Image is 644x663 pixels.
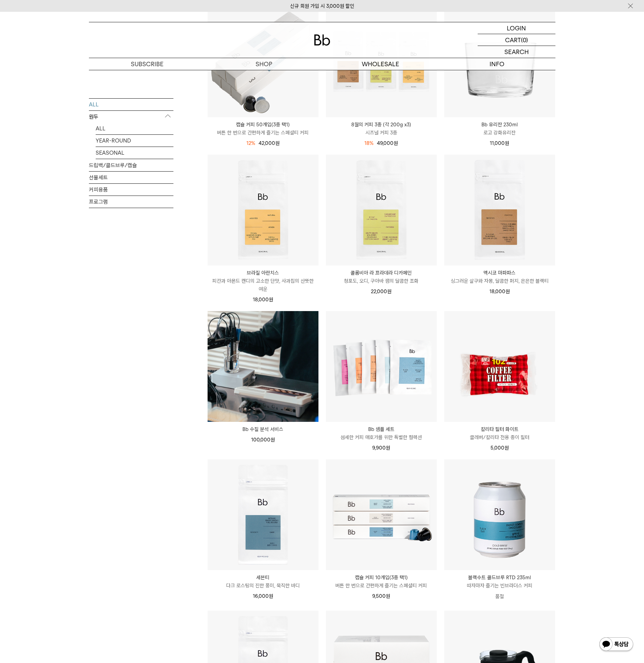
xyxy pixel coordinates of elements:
[246,139,255,147] div: 12%
[326,582,437,590] p: 버튼 한 번으로 간편하게 즐기는 스페셜티 커피
[208,121,318,137] a: 캡슐 커피 50개입(3종 택1) 버튼 한 번으로 간편하게 즐기는 스페셜티 커피
[504,445,509,451] span: 원
[206,58,322,70] a: SHOP
[208,459,318,570] img: 세븐티
[96,134,173,146] a: YEAR-ROUND
[96,147,173,158] a: SEASONAL
[444,459,555,570] img: 블랙수트 콜드브루 RTD 235ml
[326,121,437,129] p: 8월의 커피 3종 (각 200g x3)
[521,34,528,46] p: (0)
[275,140,280,146] span: 원
[444,155,555,265] img: 멕시코 마파파스
[372,593,390,599] span: 9,500
[259,140,280,146] span: 42,000
[253,593,273,599] span: 16,000
[393,140,398,146] span: 원
[505,34,521,46] p: CART
[269,593,273,599] span: 원
[444,582,555,590] p: 따자마자 즐기는 빈브라더스 커피
[208,277,318,293] p: 피칸과 아몬드 캔디의 고소한 단맛, 사과칩의 산뜻한 여운
[314,34,330,46] img: 로고
[491,445,509,451] span: 5,000
[444,269,555,277] p: 멕시코 마파파스
[504,46,529,58] p: SEARCH
[326,277,437,285] p: 청포도, 오디, 구아바 잼의 달콤한 조화
[208,269,318,293] a: 브라질 아란치스 피칸과 아몬드 캔디의 고소한 단맛, 사과칩의 산뜻한 여운
[507,22,526,34] p: LOGIN
[208,129,318,137] p: 버튼 한 번으로 간편하게 즐기는 스페셜티 커피
[208,269,318,277] p: 브라질 아란치스
[208,311,318,422] img: Bb 수질 분석 서비스
[377,140,398,146] span: 49,000
[326,573,437,582] p: 캡슐 커피 10개입(3종 택1)
[386,593,390,599] span: 원
[599,637,634,653] img: 카카오톡 채널 1:1 채팅 버튼
[326,459,437,570] img: 캡슐 커피 10개입(3종 택1)
[208,425,318,433] a: Bb 수질 분석 서비스
[444,311,555,422] img: 칼리타 필터 화이트
[326,311,437,422] img: Bb 샘플 세트
[96,122,173,134] a: ALL
[89,110,173,123] p: 원두
[322,58,439,70] p: WHOLESALE
[89,171,173,183] a: 선물세트
[89,159,173,171] a: 드립백/콜드브루/캡슐
[444,590,555,603] p: 품절
[444,121,555,137] a: Bb 유리잔 230ml 로고 강화유리잔
[89,98,173,110] a: ALL
[89,183,173,195] a: 커피용품
[444,573,555,590] a: 블랙수트 콜드브루 RTD 235ml 따자마자 즐기는 빈브라더스 커피
[326,425,437,441] a: Bb 샘플 세트 섬세한 커피 애호가를 위한 특별한 컬렉션
[251,437,275,443] span: 100,000
[326,573,437,590] a: 캡슐 커피 10개입(3종 택1) 버튼 한 번으로 간편하게 즐기는 스페셜티 커피
[439,58,555,70] p: INFO
[444,573,555,582] p: 블랙수트 콜드브루 RTD 235ml
[371,288,391,295] span: 22,000
[444,269,555,285] a: 멕시코 마파파스 싱그러운 살구와 자몽, 달콤한 퍼지, 은은한 블랙티
[89,58,206,70] a: SUBSCRIBE
[490,288,510,295] span: 18,000
[326,425,437,433] p: Bb 샘플 세트
[326,129,437,137] p: 시즈널 커피 3종
[444,121,555,129] p: Bb 유리잔 230ml
[253,297,273,303] span: 18,000
[478,34,555,46] a: CART (0)
[208,121,318,129] p: 캡슐 커피 50개입(3종 택1)
[490,140,509,146] span: 11,000
[444,425,555,441] a: 칼리타 필터 화이트 클레버/칼리타 전용 종이 필터
[326,269,437,285] a: 콜롬비아 라 프라데라 디카페인 청포도, 오디, 구아바 잼의 달콤한 조화
[444,433,555,441] p: 클레버/칼리타 전용 종이 필터
[326,269,437,277] p: 콜롬비아 라 프라데라 디카페인
[505,140,509,146] span: 원
[326,433,437,441] p: 섬세한 커피 애호가를 위한 특별한 컬렉션
[326,155,437,265] img: 콜롬비아 라 프라데라 디카페인
[208,573,318,582] p: 세븐티
[444,277,555,285] p: 싱그러운 살구와 자몽, 달콤한 퍼지, 은은한 블랙티
[208,573,318,590] a: 세븐티 다크 로스팅의 진한 풍미, 묵직한 바디
[269,297,273,303] span: 원
[326,121,437,137] a: 8월의 커피 3종 (각 200g x3) 시즈널 커피 3종
[387,288,391,295] span: 원
[444,425,555,433] p: 칼리타 필터 화이트
[444,129,555,137] p: 로고 강화유리잔
[270,437,275,443] span: 원
[478,22,555,34] a: LOGIN
[364,139,374,147] div: 18%
[505,288,510,295] span: 원
[290,3,354,9] a: 신규 회원 가입 시 3,000원 할인
[208,582,318,590] p: 다크 로스팅의 진한 풍미, 묵직한 바디
[386,445,390,451] span: 원
[89,196,173,207] a: 프로그램
[372,445,390,451] span: 9,900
